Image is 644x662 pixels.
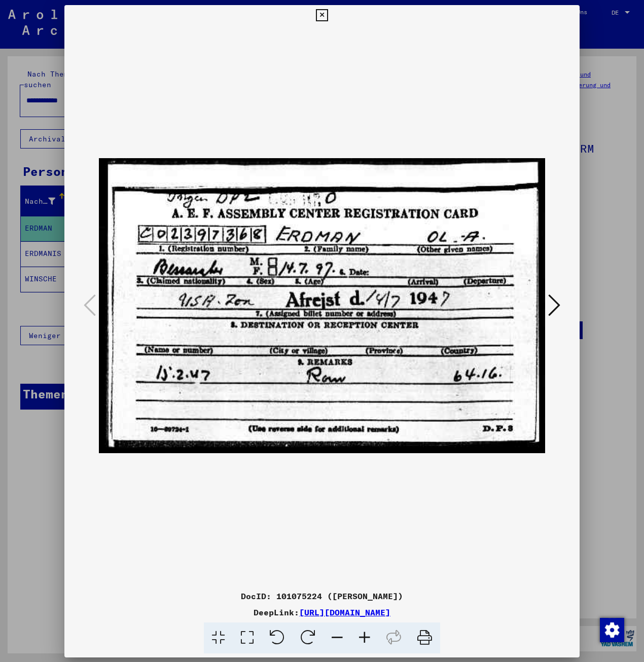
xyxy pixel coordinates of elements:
img: Zustimmung ändern [600,618,624,642]
div: Zustimmung ändern [599,617,624,642]
a: [URL][DOMAIN_NAME] [299,607,390,617]
img: 001.jpg [99,25,545,586]
div: DocID: 101075224 ([PERSON_NAME]) [64,590,580,602]
div: DeepLink: [64,606,580,618]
